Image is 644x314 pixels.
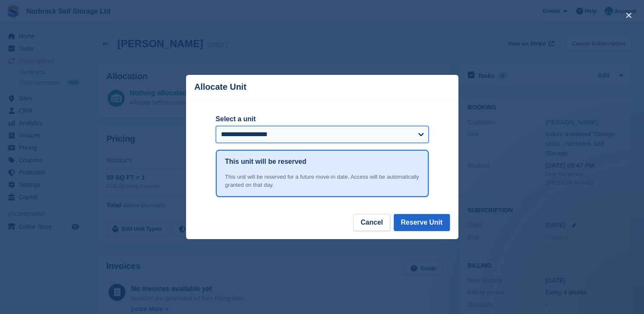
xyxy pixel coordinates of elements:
[225,157,306,167] h1: This unit will be reserved
[216,114,429,124] label: Select a unit
[353,214,390,231] button: Cancel
[622,9,635,22] button: close
[195,82,246,92] p: Allocate Unit
[225,173,419,189] div: This unit will be reserved for a future move-in date. Access will be automatically granted on tha...
[394,214,450,231] button: Reserve Unit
